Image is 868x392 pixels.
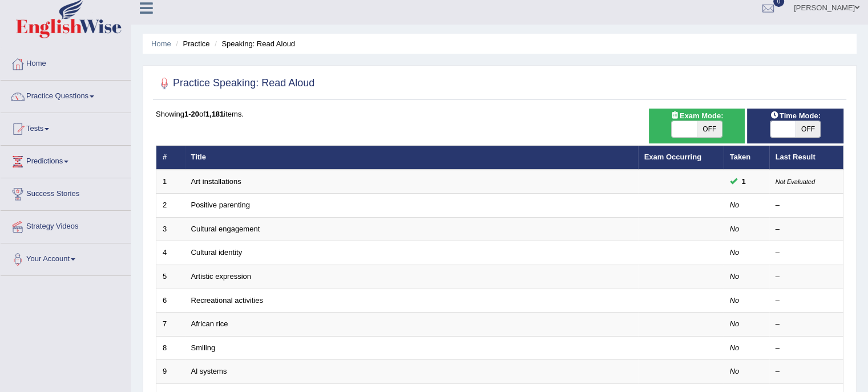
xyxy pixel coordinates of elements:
a: Strategy Videos [1,211,131,239]
td: 9 [156,360,185,384]
em: No [730,272,740,281]
li: Speaking: Read Aloud [212,38,295,49]
a: Artistic expression [191,272,251,281]
a: Positive parenting [191,201,250,209]
a: Home [151,39,171,48]
div: – [776,295,837,306]
td: 7 [156,313,185,337]
a: Exam Occurring [644,153,701,161]
div: – [776,247,837,258]
div: Showing of items. [156,109,843,119]
td: 3 [156,217,185,241]
em: No [730,201,740,209]
td: 5 [156,265,185,289]
td: 1 [156,170,185,194]
td: 8 [156,336,185,360]
div: – [776,271,837,282]
small: Not Evaluated [776,178,815,185]
span: OFF [796,121,821,137]
a: Your Account [1,243,131,272]
div: – [776,366,837,377]
th: Last Result [769,146,843,170]
em: No [730,296,740,305]
span: You can still take this question [737,175,750,187]
b: 1,181 [205,110,224,118]
a: Success Stories [1,178,131,207]
span: OFF [697,121,722,137]
h2: Practice Speaking: Read Aloud [156,75,314,92]
a: Home [1,48,131,77]
span: Exam Mode: [666,110,728,122]
em: No [730,225,740,233]
a: Cultural engagement [191,225,260,233]
div: – [776,319,837,330]
a: Art installations [191,177,241,186]
a: Tests [1,113,131,142]
div: – [776,343,837,354]
a: Cultural identity [191,248,243,257]
a: Al systems [191,367,227,375]
a: Smiling [191,343,216,352]
a: African rice [191,319,228,328]
div: – [776,224,837,235]
th: # [156,146,185,170]
li: Practice [173,38,209,49]
td: 6 [156,289,185,313]
div: Show exams occurring in exams [649,109,745,143]
a: Recreational activities [191,296,263,305]
div: – [776,200,837,211]
a: Predictions [1,146,131,174]
em: No [730,248,740,257]
em: No [730,319,740,328]
th: Title [185,146,638,170]
span: Time Mode: [766,110,825,122]
b: 1-20 [184,110,199,118]
a: Practice Questions [1,81,131,109]
td: 2 [156,194,185,218]
em: No [730,343,740,352]
em: No [730,367,740,375]
th: Taken [724,146,769,170]
td: 4 [156,241,185,265]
